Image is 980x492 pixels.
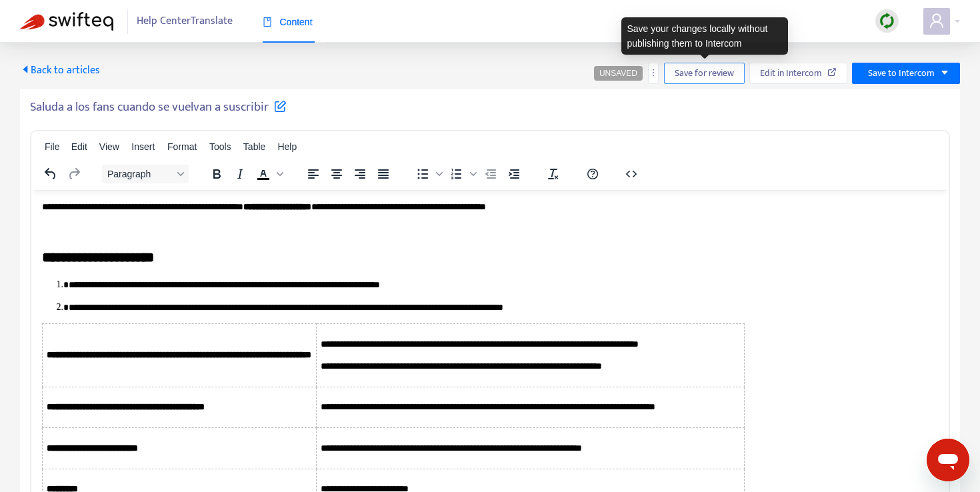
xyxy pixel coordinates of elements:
[229,165,251,183] button: Italic
[209,141,231,152] span: Tools
[852,63,960,84] button: Save to Intercomcaret-down
[503,165,525,183] button: Increase indent
[252,165,285,183] div: Text color Black
[940,68,949,77] span: caret-down
[599,69,637,78] span: UNSAVED
[411,165,445,183] div: Bullet list
[349,165,371,183] button: Align right
[131,141,155,152] span: Insert
[445,165,479,183] div: Numbered list
[20,64,31,75] span: caret-left
[581,165,604,183] button: Help
[879,13,895,29] img: sync.dc5367851b00ba804db3.png
[302,165,325,183] button: Align left
[479,165,502,183] button: Decrease indent
[760,66,822,81] span: Edit in Intercom
[542,165,565,183] button: Clear formatting
[648,63,659,84] button: more
[39,165,62,183] button: Undo
[20,61,100,79] span: Back to articles
[30,99,287,115] h5: Saluda a los fans cuando se vuelvan a suscribir
[664,63,745,84] button: Save for review
[99,141,119,152] span: View
[868,66,935,81] span: Save to Intercom
[20,12,113,31] img: Swifteq
[45,141,60,152] span: File
[927,439,969,481] iframe: Button to launch messaging window
[649,68,658,77] span: more
[621,17,788,55] div: Save your changes locally without publishing them to Intercom
[263,17,272,27] span: book
[263,17,313,27] span: Content
[325,165,348,183] button: Align center
[675,66,734,81] span: Save for review
[107,169,173,179] span: Paragraph
[71,141,87,152] span: Edit
[137,9,233,34] span: Help Center Translate
[167,141,197,152] span: Format
[749,63,847,84] button: Edit in Intercom
[929,13,945,29] span: user
[102,165,189,183] button: Block Paragraph
[372,165,395,183] button: Justify
[277,141,297,152] span: Help
[63,165,85,183] button: Redo
[243,141,265,152] span: Table
[205,165,228,183] button: Bold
